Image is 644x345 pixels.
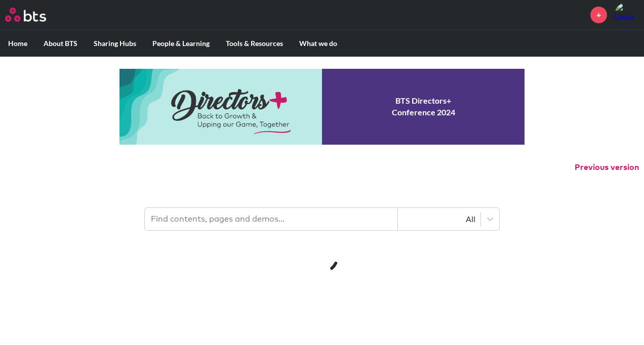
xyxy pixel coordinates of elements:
div: All [403,213,475,225]
label: People & Learning [144,30,218,57]
a: + [590,7,607,23]
label: Sharing Hubs [86,30,144,57]
label: Tools & Resources [218,30,291,57]
a: Conference 2024 [119,69,525,145]
button: Previous version [575,162,639,173]
img: Laura Monti [615,3,639,27]
img: BTS Logo [5,8,46,22]
a: Profile [615,3,639,27]
label: About BTS [35,30,86,57]
a: Go home [5,8,65,22]
label: What we do [291,30,345,57]
input: Find contents, pages and demos... [145,208,398,230]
